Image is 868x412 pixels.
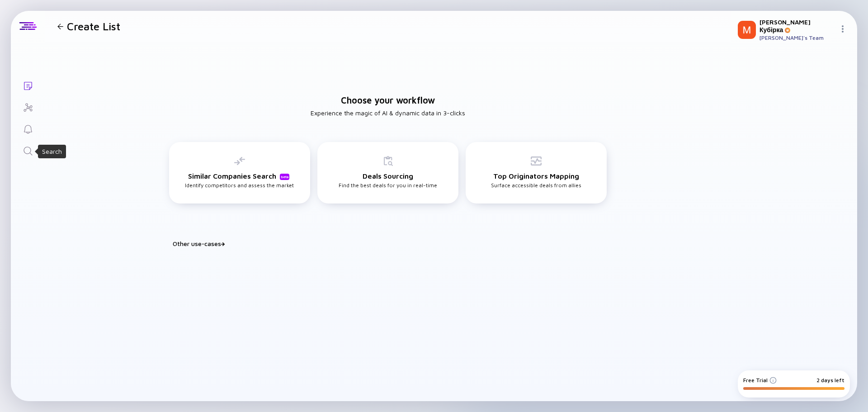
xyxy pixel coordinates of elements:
[188,172,291,180] h3: Similar Companies Search
[491,156,581,189] div: Surface accessible deals from allies
[759,18,835,33] div: [PERSON_NAME] Кубірка
[759,34,835,41] div: [PERSON_NAME]'s Team
[839,25,846,33] img: Menu
[339,156,437,189] div: Find the best deals for you in real-time
[311,109,465,117] h2: Experience the magic of AI & dynamic data in 3-clicks
[363,172,413,180] h3: Deals Sourcing
[280,174,289,180] div: beta
[743,377,777,384] div: Free Trial
[11,118,45,139] a: Reminders
[816,377,844,384] div: 2 days left
[738,21,756,39] img: Микола Profile Picture
[11,96,45,118] a: Investor Map
[173,240,614,247] div: Other use-cases
[341,95,435,105] h1: Choose your workflow
[493,172,579,180] h3: Top Originators Mapping
[42,147,62,156] div: Search
[11,74,45,96] a: Lists
[11,139,45,161] a: Search
[185,156,294,189] div: Identify competitors and assess the market
[67,20,120,33] h1: Create List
